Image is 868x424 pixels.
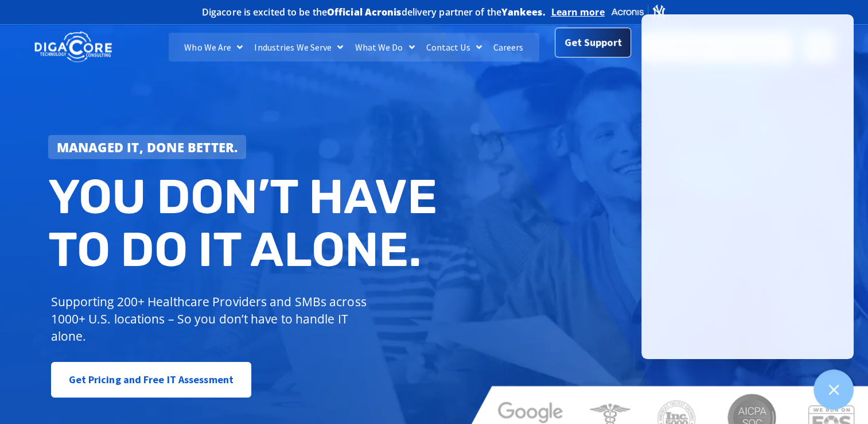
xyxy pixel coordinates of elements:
[57,138,238,156] strong: Managed IT, done better.
[488,33,530,61] a: Careers
[551,6,605,18] a: Learn more
[178,33,248,61] a: Who We Are
[69,368,233,391] span: Get Pricing and Free IT Assessment
[641,14,854,359] iframe: Chatgenie Messenger
[48,135,247,159] a: Managed IT, done better.
[169,33,540,61] nav: Menu
[501,6,546,18] b: Yankees.
[51,362,251,398] a: Get Pricing and Free IT Assessment
[48,171,443,276] h2: You don’t have to do IT alone.
[248,33,349,61] a: Industries We Serve
[202,7,546,17] h2: Digacore is excited to be the delivery partner of the
[610,3,667,20] img: Acronis
[51,293,372,345] p: Supporting 200+ Healthcare Providers and SMBs across 1000+ U.S. locations – So you don’t have to ...
[555,28,631,57] a: Get Support
[421,33,488,61] a: Contact Us
[327,6,402,18] b: Official Acronis
[349,33,420,61] a: What We Do
[565,31,622,54] span: Get Support
[34,30,112,64] img: DigaCore Technology Consulting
